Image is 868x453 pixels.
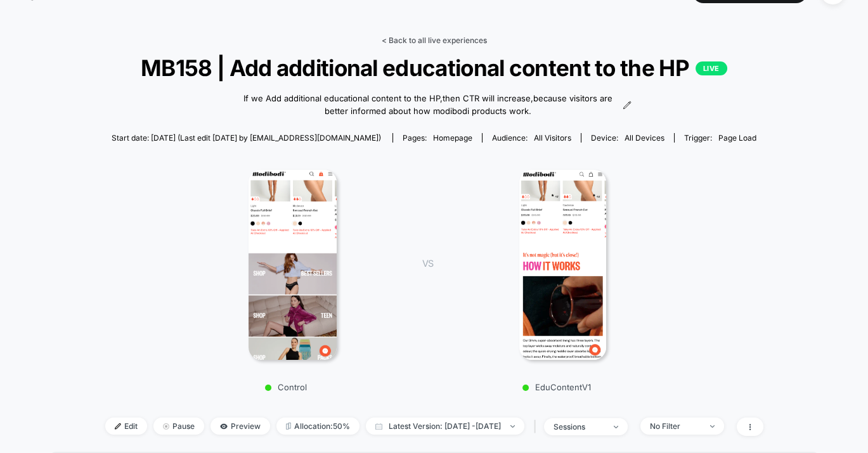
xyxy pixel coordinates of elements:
[625,133,664,143] span: all devices
[366,418,524,435] span: Latest Version: [DATE] - [DATE]
[581,133,674,143] span: Device:
[115,423,121,430] img: edit
[718,133,756,143] span: Page Load
[153,418,204,435] span: Pause
[382,35,487,45] a: < Back to all live experiences
[492,133,571,143] div: Audience:
[554,422,604,431] div: sessions
[211,418,270,435] span: Preview
[276,418,360,435] span: Allocation: 50%
[519,170,606,360] img: EduContentV1 main
[105,418,147,435] span: Edit
[236,93,619,117] span: If we Add additional educational content to the HP,then CTR will increase,because visitors are be...
[446,382,668,392] p: EduContentV1
[534,133,571,143] span: All Visitors
[249,170,337,360] img: Control main
[422,258,432,269] span: VS
[433,133,472,143] span: homepage
[531,418,544,436] span: |
[614,426,618,428] img: end
[510,425,515,428] img: end
[696,61,727,75] p: LIVE
[375,423,382,430] img: calendar
[163,423,169,430] img: end
[650,421,701,431] div: No Filter
[138,54,730,81] span: MB158 | Add additional educational content to the HP
[710,425,715,428] img: end
[403,133,472,143] div: Pages:
[112,133,381,143] span: Start date: [DATE] (Last edit [DATE] by [EMAIL_ADDRESS][DOMAIN_NAME])
[286,423,291,430] img: rebalance
[684,133,756,143] div: Trigger:
[175,382,397,392] p: Control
